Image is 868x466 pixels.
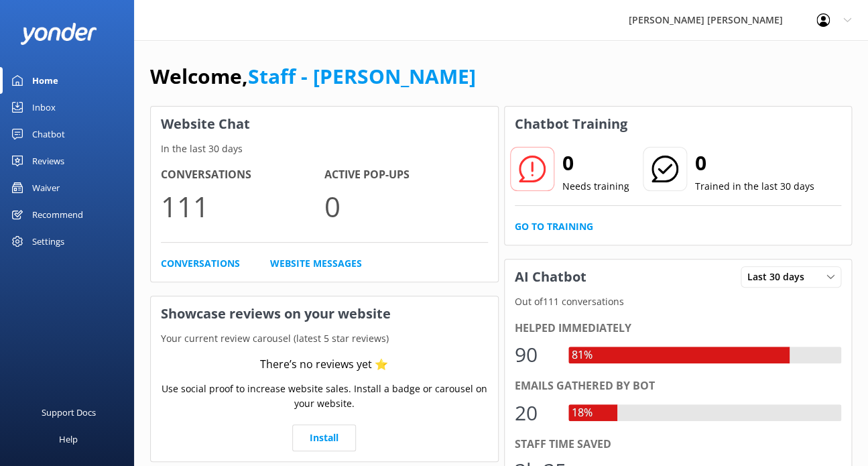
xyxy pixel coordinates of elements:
a: Go to Training [515,219,593,234]
a: Website Messages [270,256,362,271]
p: Your current review carousel (latest 5 star reviews) [151,331,498,346]
div: Chatbot [32,121,65,148]
h3: Chatbot Training [505,107,637,141]
div: Waiver [32,174,60,201]
div: 20 [515,397,555,429]
a: Conversations [161,256,240,271]
div: Recommend [32,201,83,228]
a: Staff - [PERSON_NAME] [248,62,476,90]
div: Support Docs [42,399,96,426]
h4: Conversations [161,166,324,184]
div: Reviews [32,148,64,174]
div: 81% [568,347,596,364]
p: Trained in the last 30 days [695,179,814,194]
a: Install [292,424,356,451]
img: yonder-white-logo.png [20,23,97,45]
div: Staff time saved [515,436,842,453]
div: Emails gathered by bot [515,377,842,395]
div: Help [59,426,78,453]
div: Settings [32,228,64,255]
p: In the last 30 days [151,141,498,156]
h1: Welcome, [150,60,476,93]
div: Inbox [32,94,56,121]
p: 111 [161,184,324,229]
p: Needs training [562,179,629,194]
span: Last 30 days [747,270,812,284]
div: Helped immediately [515,320,842,337]
h3: AI Chatbot [505,259,597,294]
h2: 0 [562,147,629,179]
div: Home [32,67,58,94]
h4: Active Pop-ups [324,166,488,184]
h3: Website Chat [151,107,498,141]
h3: Showcase reviews on your website [151,296,498,331]
div: There’s no reviews yet ⭐ [260,356,388,373]
div: 90 [515,339,555,371]
div: 18% [568,404,596,422]
p: Use social proof to increase website sales. Install a badge or carousel on your website. [161,382,488,412]
p: 0 [324,184,488,229]
p: Out of 111 conversations [505,294,852,309]
h2: 0 [695,147,814,179]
